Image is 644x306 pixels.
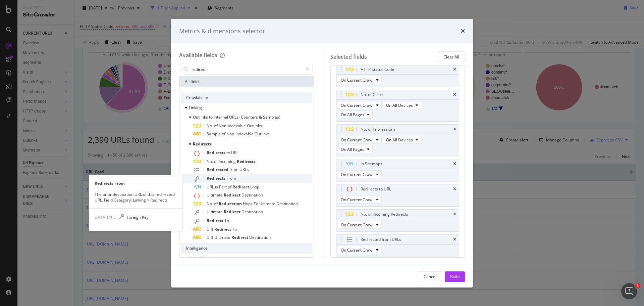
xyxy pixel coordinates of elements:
div: Redirected from URLstimesOn Current Crawl [336,234,460,257]
span: Redirect [207,218,224,223]
span: On All Devices [386,102,413,108]
button: Build [445,271,465,282]
div: Redirects From [89,180,182,186]
div: All fields [179,76,314,87]
span: URLs [239,167,249,172]
span: Redirects [207,150,226,156]
div: Build [450,274,460,279]
div: In SitemapstimesOn Current Crawl [336,159,460,181]
div: times [453,127,456,131]
span: On All Pages [341,146,364,152]
div: The prior destination URL of this redirected URL. Field Category: Linking > Redirects [89,191,182,203]
div: Redirected from URLs [361,236,401,243]
div: Cancel [424,274,436,279]
div: times [453,93,456,97]
span: Redirects [237,159,256,164]
div: modal [171,19,473,288]
button: On All Devices [383,101,421,109]
span: Redirected [207,167,229,172]
div: times [453,237,456,242]
button: On Current Crawl [338,76,382,84]
span: To [254,201,259,207]
div: times [453,162,456,166]
span: ActionBoard [189,255,212,261]
span: Redirect [224,209,241,215]
span: of [214,201,219,207]
div: Metrics & dimensions selector [179,27,265,36]
span: Redirect [224,192,241,198]
span: On All Pages [341,112,364,118]
div: HTTP Status Code [361,66,394,73]
span: Incoming [219,159,237,164]
iframe: Intercom live chat [621,283,637,299]
div: Crawlability [181,92,312,103]
div: No. of ImpressionstimesOn Current CrawlOn All DevicesOn All Pages [336,124,460,156]
button: On Current Crawl [338,195,382,204]
button: On All Pages [338,111,373,119]
div: Redirects to URL [361,186,391,192]
span: Loop [250,184,259,190]
span: Diff [207,234,214,240]
div: times [453,212,456,216]
span: Samples) [263,114,280,120]
input: Search by field name [191,64,303,74]
span: On Current Crawl [341,222,373,228]
span: Ultimate [259,201,276,207]
div: In Sitemaps [361,161,382,167]
button: On Current Crawl [338,221,382,229]
div: No. of Incoming RedirectstimesOn Current Crawl [336,209,460,232]
button: Clear All [438,51,465,62]
span: to [226,150,231,156]
span: Redirects [193,141,212,147]
span: On All Devices [386,137,413,143]
div: No. of Clicks [361,91,383,98]
div: Selected fields [330,53,367,61]
span: from [229,167,239,172]
span: Non-Indexable [226,131,255,137]
span: Destination [241,192,263,198]
span: to [209,114,214,120]
span: On Current Crawl [341,137,373,143]
span: Redirect [232,184,250,190]
span: Outlinks [247,123,262,129]
button: On Current Crawl [338,170,382,178]
div: Available fields [179,51,217,59]
span: Internal [214,114,229,120]
span: Destination [249,234,271,240]
div: No. of Incoming Redirects [361,211,408,218]
div: Redirects to URLtimesOn Current Crawl [336,184,460,207]
span: Diff [207,226,214,232]
button: On Current Crawl [338,246,382,254]
span: No. [207,123,214,129]
div: times [453,68,456,72]
span: Ultimate [207,192,224,198]
span: Part [219,184,228,190]
span: No. [207,159,214,164]
span: From [226,175,236,181]
span: is [215,184,219,190]
span: (Counters [239,114,259,120]
span: of [228,184,232,190]
span: Ultimate [214,234,231,240]
span: On Current Crawl [341,172,373,177]
button: On All Pages [338,145,373,153]
div: No. of ClickstimesOn Current CrawlOn All DevicesOn All Pages [336,90,460,122]
button: On Current Crawl [338,101,382,109]
span: Non-Indexable [219,123,247,129]
span: Sample [207,131,222,137]
button: On All Devices [383,136,421,144]
span: of [222,131,226,137]
span: Outlinks [193,114,209,120]
span: URLs [229,114,239,120]
span: Linking [189,105,202,111]
span: Redirection [219,201,243,207]
span: To [232,226,237,232]
span: Destination [241,209,263,215]
div: Intelligence [181,243,312,254]
span: No. [207,201,214,207]
span: URL [231,150,238,156]
span: of [214,123,219,129]
span: Redirect [231,234,249,240]
span: On Current Crawl [341,247,373,253]
span: & [259,114,263,120]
